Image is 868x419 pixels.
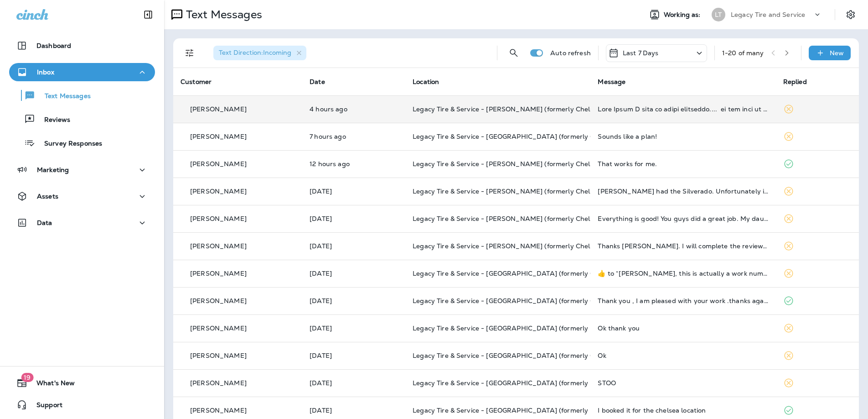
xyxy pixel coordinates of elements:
[413,379,670,387] span: Legacy Tire & Service - [GEOGRAPHIC_DATA] (formerly Magic City Tire & Service)
[598,242,768,250] div: Thanks Zach. I will complete the review. Appreciate you guys taking care of my jeep.
[9,161,155,179] button: Marketing
[598,407,768,414] div: I booked it for the chelsea location
[9,63,155,81] button: Inbox
[135,5,161,24] button: Collapse Sidebar
[722,49,764,57] div: 1 - 20 of many
[413,132,685,141] span: Legacy Tire & Service - [GEOGRAPHIC_DATA] (formerly Chalkville Auto & Tire Service)
[310,270,398,277] p: Oct 10, 2025 01:02 PM
[731,11,805,18] p: Legacy Tire and Service
[9,110,155,129] button: Reviews
[598,352,768,359] div: Ok
[310,352,398,359] p: Oct 10, 2025 08:44 AM
[664,11,703,19] span: Working as:
[37,166,69,173] p: Marketing
[842,6,859,23] button: Settings
[310,160,398,168] p: Oct 13, 2025 08:46 AM
[413,105,632,113] span: Legacy Tire & Service - [PERSON_NAME] (formerly Chelsea Tire Pros)
[190,297,247,304] p: [PERSON_NAME]
[598,160,768,168] div: That works for me.
[598,270,768,277] div: ​👍​ to “ Lee, this is actually a work number for a program we use for customer communication. My ...
[598,78,625,86] span: Message
[598,297,768,304] div: Thank you , I am pleased with your work .thanks again .
[783,78,807,86] span: Replied
[413,351,685,360] span: Legacy Tire & Service - [GEOGRAPHIC_DATA] (formerly Chalkville Auto & Tire Service)
[181,78,212,86] span: Customer
[310,78,325,86] span: Date
[413,242,632,250] span: Legacy Tire & Service - [PERSON_NAME] (formerly Chelsea Tire Pros)
[310,188,398,195] p: Oct 11, 2025 05:33 PM
[830,49,844,57] p: New
[598,215,768,222] div: Everything is good! You guys did a great job. My daughter is very pleased with it.
[190,133,247,140] p: [PERSON_NAME]
[190,352,247,359] p: [PERSON_NAME]
[182,8,262,21] p: Text Messages
[712,8,725,21] div: LT
[36,92,91,101] p: Text Messages
[213,46,306,60] div: Text Direction:Incoming
[623,49,659,57] p: Last 7 Days
[598,325,768,332] div: Ok thank you
[190,379,247,387] p: [PERSON_NAME]
[190,160,247,168] p: [PERSON_NAME]
[9,133,155,152] button: Survey Responses
[9,374,155,392] button: 19What's New
[35,116,70,125] p: Reviews
[598,133,768,140] div: Sounds like a plan!
[310,133,398,140] p: Oct 13, 2025 01:38 PM
[598,379,768,387] div: STOO
[27,401,62,412] span: Support
[413,78,439,86] span: Location
[413,160,632,168] span: Legacy Tire & Service - [PERSON_NAME] (formerly Chelsea Tire Pros)
[310,379,398,387] p: Oct 9, 2025 04:06 PM
[190,188,247,195] p: [PERSON_NAME]
[310,242,398,250] p: Oct 10, 2025 10:07 PM
[413,187,632,195] span: Legacy Tire & Service - [PERSON_NAME] (formerly Chelsea Tire Pros)
[9,37,155,55] button: Dashboard
[190,325,247,332] p: [PERSON_NAME]
[21,373,33,382] span: 19
[505,44,523,62] button: Search Messages
[413,215,632,223] span: Legacy Tire & Service - [PERSON_NAME] (formerly Chelsea Tire Pros)
[413,324,670,332] span: Legacy Tire & Service - [GEOGRAPHIC_DATA] (formerly Magic City Tire & Service)
[310,297,398,304] p: Oct 10, 2025 10:27 AM
[598,188,768,195] div: Mike had the Silverado. Unfortunately it was totaled in front of Walgreens in December. Hello 280...
[27,379,75,390] span: What's New
[9,214,155,232] button: Data
[190,270,247,277] p: [PERSON_NAME]
[190,242,247,250] p: [PERSON_NAME]
[310,105,398,113] p: Oct 13, 2025 04:50 PM
[37,68,54,76] p: Inbox
[35,140,102,148] p: Survey Responses
[9,86,155,105] button: Text Messages
[550,49,591,57] p: Auto refresh
[310,407,398,414] p: Oct 9, 2025 01:40 PM
[219,48,291,57] span: Text Direction : Incoming
[310,215,398,222] p: Oct 11, 2025 10:22 AM
[37,219,52,226] p: Data
[181,44,199,62] button: Filters
[413,269,685,278] span: Legacy Tire & Service - [GEOGRAPHIC_DATA] (formerly Chalkville Auto & Tire Service)
[310,325,398,332] p: Oct 10, 2025 08:59 AM
[37,193,58,200] p: Assets
[190,105,247,113] p: [PERSON_NAME]
[36,42,71,49] p: Dashboard
[190,407,247,414] p: [PERSON_NAME]
[598,105,768,113] div: Zach Think I have my facts straights.... if you like it go ahead and put it up on your site Legac...
[413,297,685,305] span: Legacy Tire & Service - [GEOGRAPHIC_DATA] (formerly Chalkville Auto & Tire Service)
[190,215,247,222] p: [PERSON_NAME]
[413,406,670,414] span: Legacy Tire & Service - [GEOGRAPHIC_DATA] (formerly Magic City Tire & Service)
[9,187,155,205] button: Assets
[9,396,155,414] button: Support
